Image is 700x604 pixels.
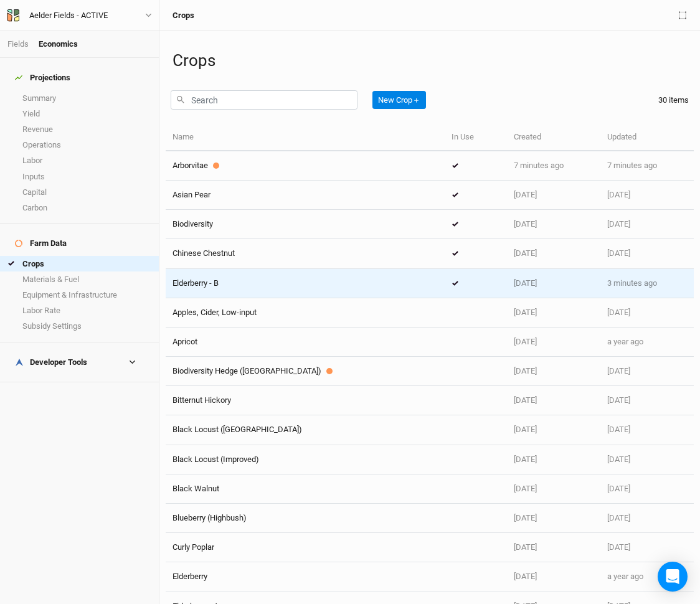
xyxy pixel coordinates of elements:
[514,308,537,317] span: Mar 3, 2024 11:58 AM
[514,248,537,258] span: Mar 15, 2023 4:55 PM
[15,238,67,248] div: Farm Data
[514,425,537,434] span: Jan 12, 2023 11:33 AM
[607,337,643,346] span: Apr 13, 2024 5:05 PM
[514,190,537,199] span: Mar 3, 2024 11:59 AM
[173,366,321,375] span: Biodiversity Hedge (EU)
[514,513,537,522] span: Apr 23, 2023 6:10 PM
[607,513,630,522] span: Apr 23, 2023 6:10 PM
[7,39,29,49] a: Fields
[372,91,426,110] button: New Crop＋
[39,39,78,50] div: Economics
[173,278,219,288] span: Elderberry - B
[6,9,153,22] button: Aelder Fields - ACTIVE
[173,161,208,170] span: Arborvitae
[173,542,214,552] span: Curly Poplar
[514,219,537,229] span: Apr 23, 2023 7:17 PM
[607,248,630,258] span: Mar 8, 2025 11:39 AM
[607,278,657,288] span: Sep 28, 2025 12:55 PM
[15,357,87,367] div: Developer Tools
[514,455,537,464] span: Mar 3, 2024 12:19 PM
[607,484,630,493] span: Mar 3, 2024 12:41 PM
[607,455,630,464] span: Mar 3, 2024 12:41 PM
[445,125,507,151] th: In Use
[607,161,657,170] span: Sep 28, 2025 12:52 PM
[607,190,630,199] span: Mar 3, 2024 12:39 PM
[166,125,445,151] th: Name
[173,572,207,581] span: Elderberry
[29,9,108,22] div: Aelder Fields - ACTIVE
[607,219,630,229] span: Apr 24, 2023 3:30 PM
[607,366,630,375] span: Apr 23, 2023 7:17 PM
[658,562,688,592] div: Open Intercom Messenger
[514,337,537,346] span: Apr 23, 2023 7:27 PM
[507,125,600,151] th: Created
[173,11,194,21] h3: Crops
[171,90,357,110] input: Search
[607,308,630,317] span: Mar 3, 2024 12:04 PM
[514,484,537,493] span: Mar 3, 2024 11:48 AM
[173,337,197,346] span: Apricot
[607,542,630,552] span: Jul 1, 2023 11:28 PM
[514,278,537,288] span: Jan 26, 2025 4:54 PM
[173,219,213,229] span: Biodiversity
[607,572,643,581] span: Apr 13, 2024 4:24 PM
[15,73,70,83] div: Projections
[514,161,564,170] span: Sep 28, 2025 12:52 PM
[607,395,630,405] span: Mar 3, 2024 12:41 PM
[173,513,247,522] span: Blueberry (Highbush)
[514,542,537,552] span: Jul 1, 2023 11:17 PM
[607,425,630,434] span: Jan 12, 2023 11:33 AM
[173,484,219,493] span: Black Walnut
[173,248,235,258] span: Chinese Chestnut
[600,125,694,151] th: Updated
[173,308,257,317] span: Apples, Cider, Low-input
[173,455,259,464] span: Black Locust (Improved)
[7,350,151,375] h4: Developer Tools
[514,395,537,405] span: Mar 3, 2024 12:20 PM
[173,190,210,199] span: Asian Pear
[173,395,231,405] span: Bitternut Hickory
[173,51,687,70] h1: Crops
[173,425,302,434] span: Black Locust (EU)
[658,95,689,106] div: 30 items
[514,366,537,375] span: Jan 12, 2023 11:33 AM
[514,572,537,581] span: Mar 15, 2023 4:55 PM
